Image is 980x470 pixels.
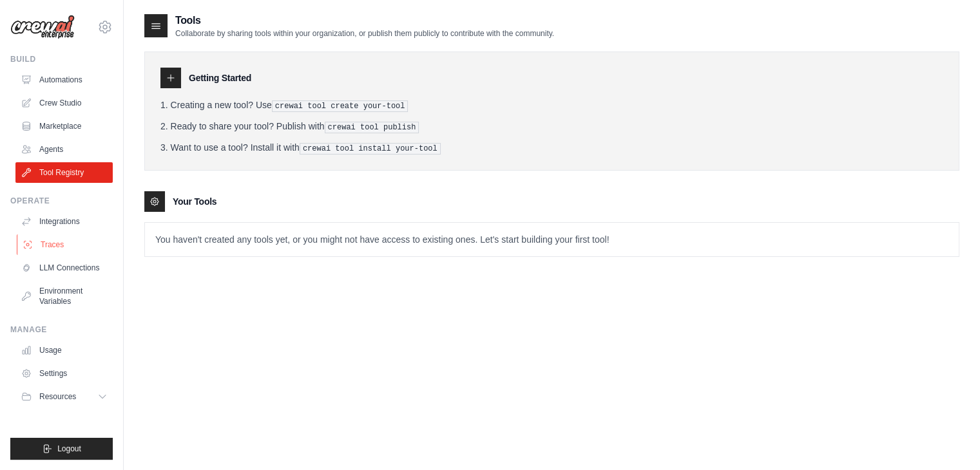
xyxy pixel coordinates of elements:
div: Manage [10,324,113,335]
a: Integrations [15,211,113,232]
a: Crew Studio [15,93,113,113]
li: Ready to share your tool? Publish with [160,120,943,133]
button: Logout [10,438,113,460]
h2: Tools [175,13,554,28]
p: You haven't created any tools yet, or you might not have access to existing ones. Let's start bui... [145,223,959,256]
pre: crewai tool publish [325,122,419,133]
div: Operate [10,196,113,206]
div: Build [10,54,113,64]
a: Traces [17,234,114,255]
pre: crewai tool create your-tool [272,100,408,112]
li: Creating a new tool? Use [160,99,943,112]
button: Resources [15,386,113,407]
a: LLM Connections [15,258,113,278]
img: Logo [10,15,75,39]
a: Automations [15,70,113,90]
a: Agents [15,139,113,160]
a: Settings [15,363,113,384]
pre: crewai tool install your-tool [300,143,441,155]
a: Environment Variables [15,281,113,312]
p: Collaborate by sharing tools within your organization, or publish them publicly to contribute wit... [175,28,554,39]
h3: Getting Started [189,71,251,84]
a: Usage [15,340,113,361]
span: Logout [57,444,81,454]
a: Tool Registry [15,162,113,183]
span: Resources [39,391,76,402]
h3: Your Tools [173,195,216,208]
a: Marketplace [15,116,113,136]
li: Want to use a tool? Install it with [160,141,943,155]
